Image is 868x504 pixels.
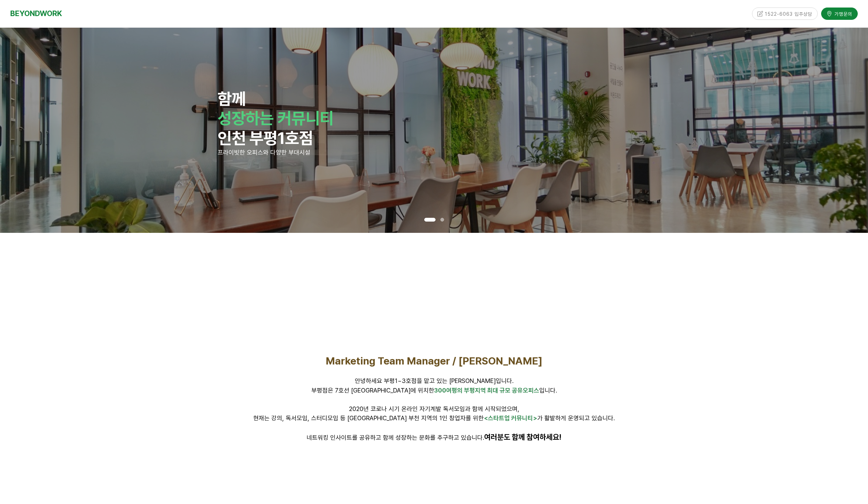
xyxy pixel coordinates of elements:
a: 가맹문의 [821,7,858,19]
span: 300여평의 부평지역 최대 규모 공유오피스 [434,387,539,394]
strong: 여러분도 함께 참여하세요! [484,433,561,441]
a: BEYONDWORK [10,7,62,20]
span: 가맹문의 [832,10,852,16]
span: <스타트업 커뮤니티> [484,414,537,422]
span: 안녕하세요 부평1~3호점을 맡고 있는 [PERSON_NAME]입니다. [355,377,514,384]
strong: 함께 [218,89,246,109]
span: Marketing Team Manager / [PERSON_NAME] [326,355,542,367]
span: 네트워킹 인사이트를 공유하고 함께 성장하는 문화를 추구하고 있습니다. [307,434,484,441]
strong: 인천 부평1호점 [218,128,313,148]
span: 2020년 코로나 시기 온라인 자기계발 독서모임과 함께 시작되었으며, [349,405,519,412]
strong: 성장하는 커뮤니티 [218,108,334,128]
span: 현재는 강의, 독서모임, 스터디모임 등 [GEOGRAPHIC_DATA] 부천 지역의 1인 창업자를 위한 가 활발하게 운영되고 있습니다. [253,414,615,422]
span: 프라이빗한 오피스와 다양한 부대시설 [218,149,310,156]
span: 부평점은 7호선 [GEOGRAPHIC_DATA]에 위치한 입니다. [311,387,557,394]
